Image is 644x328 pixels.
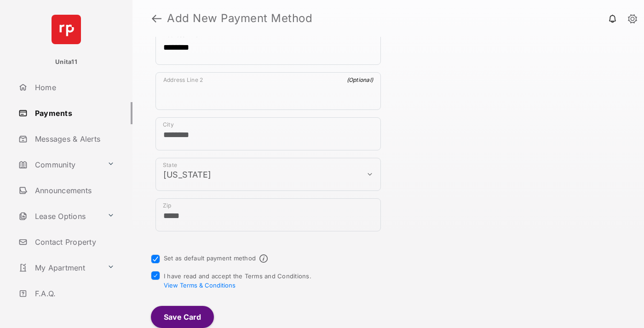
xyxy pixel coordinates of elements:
[164,272,311,289] span: I have read and accept the Terms and Conditions.
[15,205,103,227] a: Lease Options
[155,158,381,191] div: payment_method_screening[postal_addresses][administrativeArea]
[52,15,81,44] img: svg+xml;base64,PHN2ZyB4bWxucz0iaHR0cDovL3d3dy53My5vcmcvMjAwMC9zdmciIHdpZHRoPSI2NCIgaGVpZ2h0PSI2NC...
[259,254,268,263] span: Default payment method info
[155,27,381,65] div: payment_method_screening[postal_addresses][addressLine1]
[15,102,132,124] a: Payments
[15,257,103,279] a: My Apartment
[15,76,132,98] a: Home
[151,306,214,328] button: Save Card
[15,282,132,305] a: F.A.Q.
[164,282,236,289] button: I have read and accept the Terms and Conditions.
[15,231,132,253] a: Contact Property
[155,117,381,150] div: payment_method_screening[postal_addresses][locality]
[164,254,256,262] label: Set as default payment method
[155,198,381,231] div: payment_method_screening[postal_addresses][postalCode]
[167,13,312,24] strong: Add New Payment Method
[15,179,132,201] a: Announcements
[155,72,381,110] div: payment_method_screening[postal_addresses][addressLine2]
[15,154,103,176] a: Community
[55,58,77,67] p: Unita11
[15,128,132,150] a: Messages & Alerts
